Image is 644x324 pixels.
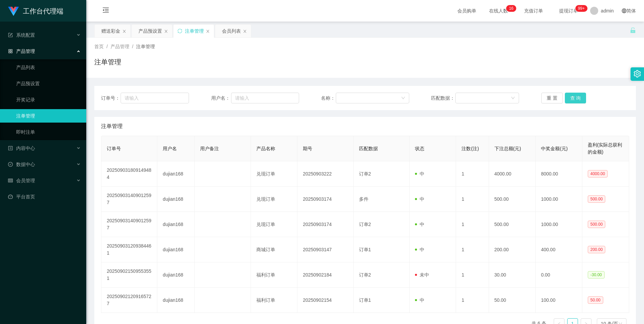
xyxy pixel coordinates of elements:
td: 1000.00 [536,187,582,212]
span: 订单1 [359,247,371,252]
span: 匹配数据 [359,146,378,151]
span: 系统配置 [8,32,35,38]
span: 500.00 [588,195,606,203]
i: 图标: appstore-o [8,49,13,54]
span: 中 [415,247,424,252]
span: 盈利(实际总获利的金额) [588,142,622,155]
td: 202509021509553551 [101,262,157,288]
td: 1000.00 [536,212,582,237]
span: 中 [415,196,424,202]
i: 图标: unlock [630,27,636,33]
td: 20250903174 [297,212,353,237]
span: 4000.00 [588,170,608,177]
div: 会员列表 [222,25,241,37]
i: 图标: profile [8,146,13,151]
i: 图标: table [8,178,13,183]
button: 查 询 [565,93,586,103]
a: 产品列表 [16,61,81,74]
td: 1 [456,262,489,288]
span: 中 [415,297,424,303]
td: 202509031409012597 [101,187,157,212]
a: 图标: dashboard平台首页 [8,190,81,203]
td: 30.00 [489,262,536,288]
span: 订单2 [359,171,371,176]
td: 500.00 [489,187,536,212]
td: 50.00 [489,288,536,313]
span: 在线人数 [486,8,511,13]
a: 注单管理 [16,109,81,123]
i: 图标: close [122,29,126,33]
span: 下注总额(元) [494,146,521,151]
td: dujian168 [157,187,195,212]
span: 期号 [303,146,312,151]
i: 图标: down [401,96,405,101]
span: 200.00 [588,246,606,253]
span: 500.00 [588,221,606,228]
td: 20250903174 [297,187,353,212]
span: 数据中心 [8,162,35,167]
span: 订单号 [107,146,121,151]
span: 注单管理 [136,44,155,49]
span: 用户名 [163,146,177,151]
span: -30.00 [588,271,605,279]
td: 4000.00 [489,161,536,187]
span: 订单2 [359,272,371,278]
div: 赠送彩金 [101,25,120,37]
i: 图标: check-circle-o [8,162,13,167]
h1: 注单管理 [94,57,121,67]
td: 20250902154 [297,288,353,313]
div: 注单管理 [185,25,204,37]
td: 500.00 [489,212,536,237]
span: 多件 [359,196,368,202]
td: dujian168 [157,237,195,262]
i: 图标: global [622,8,626,13]
td: 1 [456,288,489,313]
button: 重 置 [541,93,563,103]
input: 请输入 [231,93,299,103]
h1: 工作台代理端 [23,0,63,22]
sup: 1069 [575,5,587,12]
span: / [106,44,108,49]
i: 图标: close [164,29,168,33]
i: 图标: close [243,29,247,33]
td: 202509031209384461 [101,237,157,262]
td: 福利订单 [251,262,298,288]
span: 状态 [415,146,424,151]
td: dujian168 [157,212,195,237]
td: 400.00 [536,237,582,262]
td: 兑现订单 [251,187,298,212]
td: 福利订单 [251,288,298,313]
span: 订单2 [359,222,371,227]
td: 202509031409012597 [101,212,157,237]
i: 图标: down [511,96,515,101]
a: 开奖记录 [16,93,81,106]
span: 内容中心 [8,145,35,151]
span: 产品名称 [256,146,275,151]
td: dujian168 [157,262,195,288]
span: 会员管理 [8,178,35,183]
span: 中奖金额(元) [541,146,568,151]
td: 8000.00 [536,161,582,187]
td: 20250903147 [297,237,353,262]
td: 1 [456,187,489,212]
td: 20250902184 [297,262,353,288]
td: 202509031809149484 [101,161,157,187]
td: 0.00 [536,262,582,288]
img: logo.9652507e.png [8,7,19,16]
span: 未中 [415,272,429,278]
span: 产品管理 [8,48,35,54]
td: 兑现订单 [251,212,298,237]
td: 20250903222 [297,161,353,187]
span: 订单1 [359,297,371,303]
i: 图标: close [206,29,210,33]
a: 产品预设置 [16,77,81,90]
td: 商城订单 [251,237,298,262]
span: 50.00 [588,296,603,304]
span: / [132,44,133,49]
a: 工作台代理端 [8,8,63,13]
i: 图标: menu-fold [94,0,117,22]
span: 产品管理 [110,44,129,49]
span: 名称： [321,95,336,102]
span: 首页 [94,44,104,49]
span: 订单号： [101,95,121,102]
